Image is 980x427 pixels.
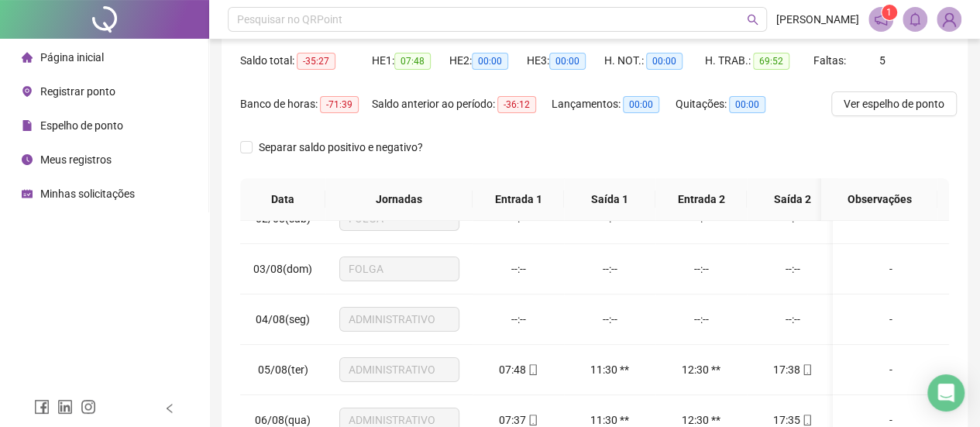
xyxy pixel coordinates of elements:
span: left [164,403,175,414]
span: Página inicial [40,51,104,64]
div: --:-- [576,311,643,328]
span: schedule [22,188,33,199]
span: 1 [886,7,892,18]
th: Jornadas [325,178,473,221]
span: search [747,14,758,26]
sup: 1 [882,5,897,20]
span: Separar saldo positivo e negativo? [253,139,429,156]
span: linkedin [57,399,73,415]
span: home [22,52,33,63]
span: environment [22,86,33,97]
span: [PERSON_NAME] [776,11,859,28]
span: 00:00 [646,53,683,70]
span: Meus registros [40,153,112,166]
span: file [22,120,33,131]
div: HE 1: [372,52,449,70]
div: --:-- [668,311,734,328]
span: 00:00 [549,53,586,70]
span: FOLGA [349,257,450,281]
div: Saldo anterior ao período: [372,95,552,113]
span: bell [908,12,922,26]
div: 17:38 [759,361,826,378]
div: Banco de horas: [240,95,372,113]
span: -36:12 [497,96,536,113]
div: - [845,311,937,328]
th: Entrada 1 [473,178,564,221]
th: Saída 1 [564,178,655,221]
span: ADMINISTRATIVO [349,308,450,331]
span: Observações [834,191,925,208]
span: facebook [34,399,50,415]
div: - [845,361,937,378]
span: Minhas solicitações [40,188,135,200]
div: --:-- [759,311,826,328]
span: Registrar ponto [40,85,115,98]
span: -35:27 [297,53,335,70]
div: H. NOT.: [604,52,705,70]
span: notification [874,12,888,26]
div: Saldo total: [240,52,372,70]
span: 00:00 [472,53,508,70]
span: Espelho de ponto [40,119,123,132]
div: H. TRAB.: [705,52,813,70]
span: mobile [526,364,538,375]
div: - [845,260,937,277]
span: mobile [800,415,813,425]
div: --:-- [759,260,826,277]
div: --:-- [485,311,552,328]
span: 06/08(qua) [255,414,311,426]
div: --:-- [668,260,734,277]
span: mobile [526,415,538,425]
span: instagram [81,399,96,415]
span: 07:48 [394,53,431,70]
div: --:-- [485,260,552,277]
span: ADMINISTRATIVO [349,358,450,381]
th: Observações [821,178,937,221]
div: Open Intercom Messenger [927,374,965,412]
div: 07:48 [485,361,552,378]
button: Ver espelho de ponto [831,91,957,116]
span: 00:00 [623,96,659,113]
span: 00:00 [729,96,765,113]
span: -71:39 [320,96,359,113]
img: 72027 [937,8,961,31]
span: 05/08(ter) [258,363,308,376]
span: Ver espelho de ponto [844,95,944,112]
span: 03/08(dom) [253,263,312,275]
span: 5 [879,54,885,67]
span: clock-circle [22,154,33,165]
div: Lançamentos: [552,95,676,113]
div: --:-- [576,260,643,277]
th: Data [240,178,325,221]
th: Entrada 2 [655,178,747,221]
div: HE 2: [449,52,527,70]
th: Saída 2 [747,178,838,221]
div: Quitações: [676,95,784,113]
div: HE 3: [527,52,604,70]
span: mobile [800,364,813,375]
span: 04/08(seg) [256,313,310,325]
span: Faltas: [813,54,848,67]
span: 69:52 [753,53,789,70]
